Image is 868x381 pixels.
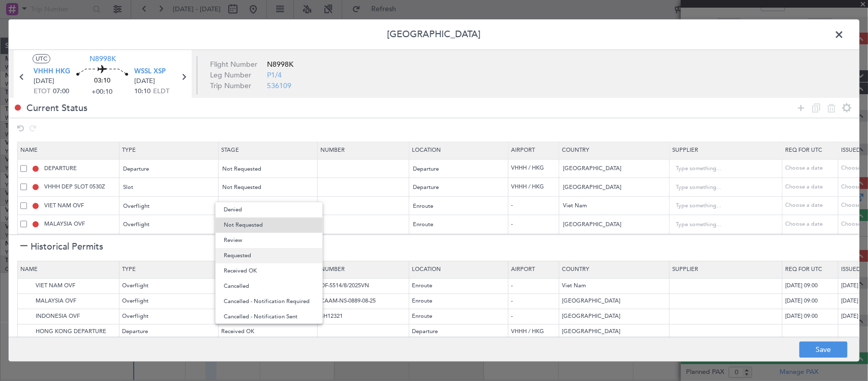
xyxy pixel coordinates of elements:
[224,248,314,263] span: Requested
[224,217,314,233] span: Not Requested
[224,233,314,248] span: Review
[224,202,314,217] span: Denied
[224,279,314,294] span: Cancelled
[224,309,314,324] span: Cancelled - Notification Sent
[224,294,314,309] span: Cancelled - Notification Required
[224,263,314,279] span: Received OK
